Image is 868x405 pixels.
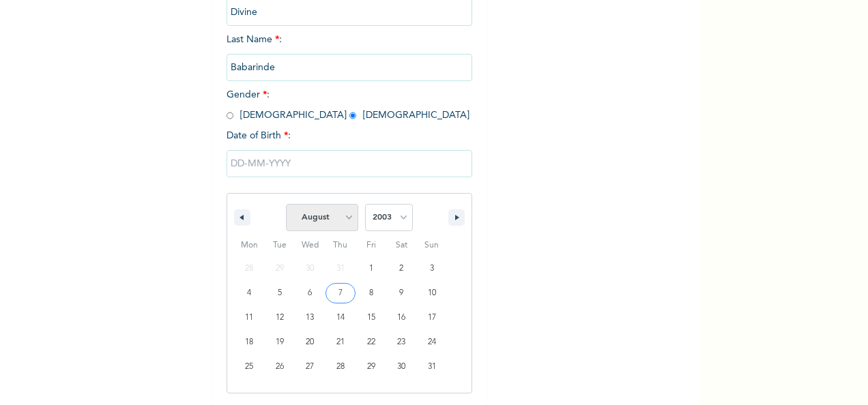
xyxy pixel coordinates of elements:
span: Gender : [DEMOGRAPHIC_DATA] [DEMOGRAPHIC_DATA] [227,90,469,120]
span: 3 [430,256,434,281]
button: 18 [234,330,265,355]
span: 4 [247,281,251,305]
span: 7 [338,281,343,305]
span: 27 [306,355,314,379]
span: 12 [276,305,284,330]
span: 13 [306,305,314,330]
button: 21 [325,330,356,355]
button: 15 [356,305,386,330]
button: 2 [386,256,417,281]
button: 11 [234,305,265,330]
button: 8 [356,281,386,305]
span: 31 [428,355,436,379]
span: 29 [367,355,375,379]
button: 6 [295,281,325,305]
span: 10 [428,281,436,305]
span: 6 [308,281,312,305]
button: 22 [356,330,386,355]
span: Tue [265,235,295,256]
button: 29 [356,355,386,379]
span: 11 [245,305,253,330]
span: 15 [367,305,375,330]
span: 8 [369,281,373,305]
span: 19 [276,330,284,355]
button: 20 [295,330,325,355]
span: Date of Birth : [227,129,291,143]
span: 17 [428,305,436,330]
button: 7 [325,281,356,305]
span: 28 [336,355,345,379]
button: 23 [386,330,417,355]
button: 10 [416,281,447,305]
button: 12 [265,305,295,330]
span: Thu [325,235,356,256]
button: 13 [295,305,325,330]
button: 14 [325,305,356,330]
span: Wed [295,235,325,256]
span: 9 [399,281,403,305]
span: 22 [367,330,375,355]
span: 25 [245,355,253,379]
span: Last Name : [227,35,472,72]
input: DD-MM-YYYY [227,150,472,177]
span: Fri [356,235,386,256]
button: 27 [295,355,325,379]
span: 20 [306,330,314,355]
span: 18 [245,330,253,355]
span: 16 [397,305,405,330]
button: 24 [416,330,447,355]
span: Sun [416,235,447,256]
button: 31 [416,355,447,379]
span: 5 [278,281,282,305]
button: 5 [265,281,295,305]
input: Enter your last name [227,54,472,81]
button: 17 [416,305,447,330]
span: Sat [386,235,417,256]
span: 24 [428,330,436,355]
button: 3 [416,256,447,281]
button: 4 [234,281,265,305]
button: 25 [234,355,265,379]
span: Mon [234,235,265,256]
button: 28 [325,355,356,379]
span: 2 [399,256,403,281]
button: 19 [265,330,295,355]
span: 14 [336,305,345,330]
button: 26 [265,355,295,379]
span: 1 [369,256,373,281]
span: 26 [276,355,284,379]
span: 23 [397,330,405,355]
button: 1 [356,256,386,281]
span: 21 [336,330,345,355]
button: 9 [386,281,417,305]
button: 30 [386,355,417,379]
button: 16 [386,305,417,330]
span: 30 [397,355,405,379]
